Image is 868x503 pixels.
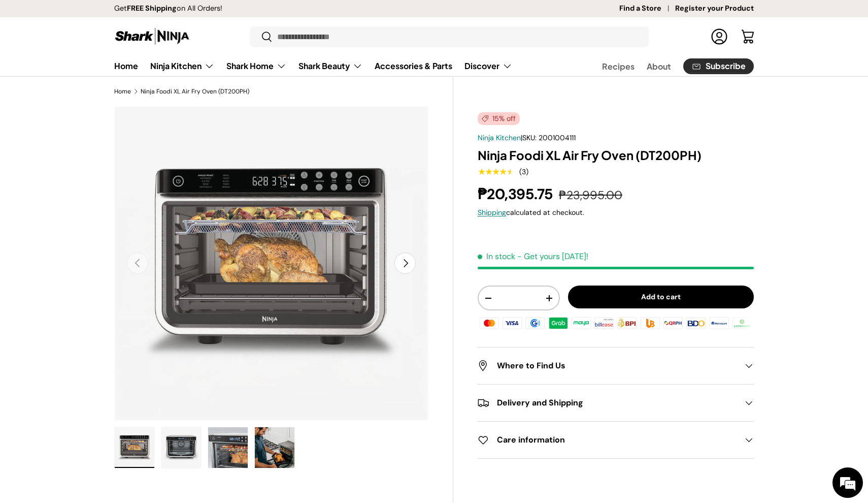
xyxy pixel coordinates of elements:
a: Home [114,88,131,95]
summary: Discover [458,56,518,76]
summary: Shark Beauty [292,56,369,76]
nav: Breadcrumbs [114,87,453,96]
p: Get on All Orders! [114,3,222,14]
img: a-guy-enjoying-his-freshly-cooked-food-with-ninja-foodi-xl-air-fry-oven-view-sharkninja-philippines [255,427,294,468]
img: bdo [685,316,707,331]
span: In stock [478,251,515,262]
a: Accessories & Parts [375,56,452,76]
a: Discover [464,56,512,76]
img: ubp [639,316,661,331]
span: 15% off [478,112,520,125]
p: - Get yours [DATE]! [517,251,588,262]
strong: FREE Shipping [127,4,177,13]
a: Ninja Foodi XL Air Fry Oven (DT200PH) [141,88,249,95]
a: Recipes [602,56,635,76]
span: 2001004111 [539,133,576,142]
div: calculated at checkout. [478,207,754,218]
a: Ninja Kitchen [478,133,521,142]
a: Find a Store [619,3,675,14]
img: Shark Ninja Philippines [114,26,190,46]
span: Subscribe [706,62,746,70]
img: visa [501,316,523,331]
media-gallery: Gallery Viewer [114,106,428,471]
img: ninja-foodi-xl-air-fry-oven-with-sample-food-contents-zoom-view-sharkninja-philippines [208,427,248,468]
div: (3) [519,168,528,176]
summary: Where to Find Us [478,348,754,384]
img: ninja-foodi-xl-air-fry-oven-with-sample-food-content-full-view-sharkninja-philippines [115,427,154,468]
a: Shipping [478,208,506,217]
span: | [521,133,576,142]
a: Shark Beauty [298,56,362,76]
summary: Shark Home [220,56,292,76]
span: ★★★★★ [478,167,514,177]
a: Ninja Kitchen [150,56,214,76]
summary: Care information [478,422,754,458]
a: Home [114,56,138,76]
button: Add to cart [568,286,754,308]
img: qrph [662,316,684,331]
img: landbank [731,316,753,331]
nav: Primary [114,56,512,76]
s: ₱23,995.00 [559,187,622,203]
h2: Care information [478,434,738,446]
img: gcash [524,316,546,331]
img: bpi [616,316,638,331]
img: billease [593,316,615,331]
a: Subscribe [683,58,754,74]
a: About [647,56,671,76]
h1: Ninja Foodi XL Air Fry Oven (DT200PH) [478,147,754,163]
img: metrobank [708,316,730,331]
summary: Delivery and Shipping [478,385,754,421]
nav: Secondary [578,56,754,76]
strong: ₱20,395.75 [478,184,555,204]
summary: Ninja Kitchen [144,56,220,76]
img: master [478,316,500,331]
img: grabpay [547,316,570,331]
span: SKU: [522,133,537,142]
img: maya [570,316,592,331]
div: 4.33 out of 5.0 stars [478,167,514,176]
h2: Where to Find Us [478,360,738,372]
h2: Delivery and Shipping [478,397,738,409]
a: Shark Home [226,56,286,76]
img: ninja-foodi-xl-air-fry-oven-power-on-mode-full-view-sharkninja-philippines [161,427,201,468]
a: Register your Product [675,3,754,14]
